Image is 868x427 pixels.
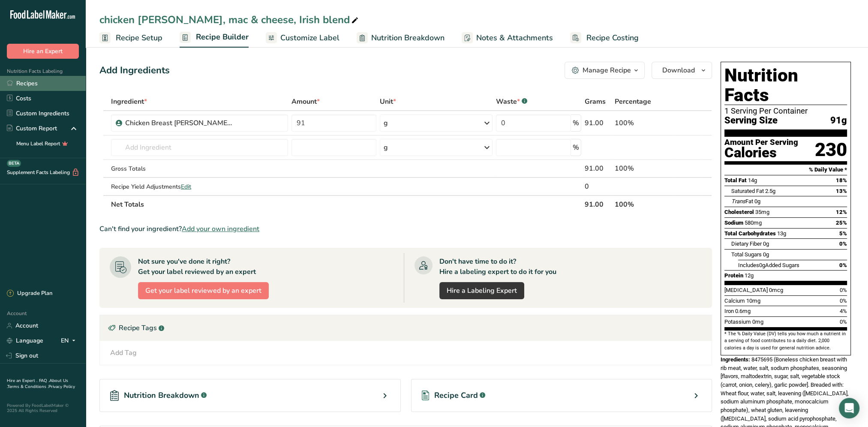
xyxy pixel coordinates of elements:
[836,209,847,215] span: 12%
[7,44,79,59] button: Hire an Expert
[724,308,734,314] span: Iron
[769,287,783,293] span: 0mcg
[615,96,651,107] span: Percentage
[585,163,612,174] div: 91.00
[439,282,524,299] a: Hire a Labeling Expert
[48,384,75,390] a: Privacy Policy
[836,220,847,226] span: 25%
[613,195,673,213] th: 100%
[583,195,613,213] th: 91.00
[116,32,162,44] span: Recipe Setup
[138,256,256,277] div: Not sure you've done it right? Get your label reviewed by an expert
[371,32,445,44] span: Nutrition Breakdown
[748,177,757,183] span: 14g
[724,230,776,237] span: Total Carbohydrates
[384,118,388,128] div: g
[745,220,762,226] span: 580mg
[731,241,762,247] span: Dietary Fiber
[439,256,556,277] div: Don't have time to do it? Hire a labeling expert to do it for you
[111,139,288,156] input: Add Ingredient
[724,177,747,183] span: Total Fat
[280,32,339,44] span: Customize Label
[615,118,671,128] div: 100%
[99,28,162,48] a: Recipe Setup
[738,262,799,268] span: Includes Added Sugars
[384,142,388,153] div: g
[39,378,49,384] a: FAQ .
[724,66,847,105] h1: Nutrition Facts
[724,220,743,226] span: Sodium
[759,262,765,268] span: 0g
[724,272,743,279] span: Protein
[839,398,859,418] div: Open Intercom Messenger
[724,165,847,175] section: % Daily Value *
[565,62,645,79] button: Manage Recipe
[109,195,583,213] th: Net Totals
[7,124,57,133] div: Custom Report
[763,241,769,247] span: 0g
[182,224,259,234] span: Add your own ingredient
[100,315,712,341] div: Recipe Tags
[180,27,249,48] a: Recipe Builder
[815,138,847,161] div: 230
[724,138,798,147] div: Amount Per Serving
[724,319,751,325] span: Potassium
[765,188,775,194] span: 2.5g
[266,28,339,48] a: Customize Label
[731,198,745,204] i: Trans
[724,298,745,304] span: Calcium
[585,181,612,192] div: 0
[111,182,288,191] div: Recipe Yield Adjustments
[111,164,288,173] div: Gross Totals
[138,282,269,299] button: Get your label reviewed by an expert
[724,115,778,126] span: Serving Size
[840,298,847,304] span: 0%
[840,319,847,325] span: 0%
[586,32,639,44] span: Recipe Costing
[357,28,445,48] a: Nutrition Breakdown
[110,348,137,358] div: Add Tag
[839,241,847,247] span: 0%
[724,331,847,352] section: * The % Daily Value (DV) tells you how much a nutrient in a serving of food contributes to a dail...
[746,298,760,304] span: 10mg
[839,262,847,268] span: 0%
[7,378,37,384] a: Hire an Expert .
[735,308,751,314] span: 0.6mg
[291,96,320,107] span: Amount
[99,63,170,78] div: Add Ingredients
[181,183,191,191] span: Edit
[570,28,639,48] a: Recipe Costing
[585,118,612,128] div: 91.00
[7,403,79,413] div: Powered By FoodLabelMaker © 2025 All Rights Reserved
[652,62,712,79] button: Download
[836,177,847,183] span: 18%
[7,289,52,298] div: Upgrade Plan
[836,188,847,194] span: 13%
[196,31,249,43] span: Recipe Builder
[585,96,606,107] span: Grams
[840,287,847,293] span: 0%
[721,356,750,363] span: Ingredients:
[145,286,261,296] span: Get your label reviewed by an expert
[840,308,847,314] span: 4%
[724,287,768,293] span: [MEDICAL_DATA]
[583,65,631,75] div: Manage Recipe
[662,65,695,75] span: Download
[724,147,798,159] div: Calories
[434,390,478,401] span: Recipe Card
[724,107,847,115] div: 1 Serving Per Container
[99,12,360,27] div: chicken [PERSON_NAME], mac & cheese, Irish blend
[752,319,763,325] span: 0mg
[61,336,79,346] div: EN
[380,96,396,107] span: Unit
[839,230,847,237] span: 5%
[763,251,769,258] span: 0g
[754,198,760,204] span: 0g
[615,163,671,174] div: 100%
[496,96,527,107] div: Waste
[731,251,762,258] span: Total Sugars
[7,333,43,348] a: Language
[125,118,232,128] div: Chicken Breast [PERSON_NAME] Breaded Homestyle
[111,96,147,107] span: Ingredient
[7,160,21,167] div: BETA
